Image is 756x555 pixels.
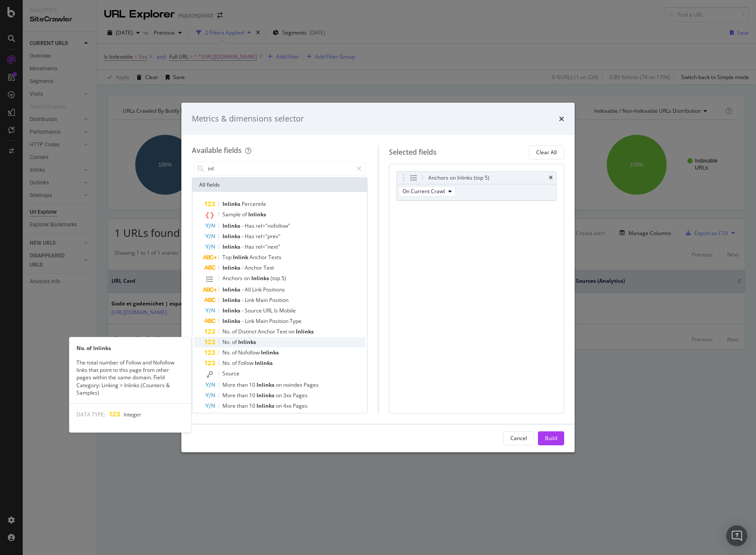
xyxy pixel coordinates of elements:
[245,286,252,293] span: All
[245,296,256,304] span: Link
[245,232,256,240] span: Has
[283,392,293,399] span: 3xx
[238,338,256,346] span: Inlinks
[242,264,245,271] span: -
[269,317,290,325] span: Position
[222,286,242,293] span: Inlinks
[242,232,245,240] span: -
[245,222,256,229] span: Has
[222,392,237,399] span: More
[237,402,249,409] span: than
[283,402,293,409] span: 4xx
[222,222,242,229] span: Inlinks
[277,328,288,335] span: Text
[276,392,283,399] span: on
[222,200,242,208] span: Inlinks
[222,370,239,377] span: Source
[274,307,279,314] span: Is
[222,359,232,367] span: No.
[232,359,238,367] span: of
[69,344,191,352] div: No. of Inlinks
[232,349,238,356] span: of
[237,392,249,399] span: than
[257,402,276,409] span: Inlinks
[296,328,314,335] span: Inlinks
[245,264,264,271] span: Anchor
[242,296,245,304] span: -
[245,243,256,250] span: Has
[232,338,238,346] span: of
[222,328,232,335] span: No.
[222,274,244,282] span: Anchors
[261,349,279,356] span: Inlinks
[242,200,266,208] span: Percentile
[252,286,263,293] span: Link
[503,431,534,445] button: Cancel
[238,349,261,356] span: Nofollow
[244,274,251,282] span: on
[276,402,283,409] span: on
[249,402,257,409] span: 10
[222,211,242,218] span: Sample
[222,402,237,409] span: More
[281,274,286,282] span: 5)
[242,211,248,218] span: of
[428,173,489,182] div: Anchors on Inlinks (top 5)
[222,317,242,325] span: Inlinks
[181,103,575,452] div: modal
[290,317,302,325] span: Type
[283,381,304,388] span: noindex
[263,307,274,314] span: URL
[529,146,564,160] button: Clear All
[250,253,268,261] span: Anchor
[293,402,308,409] span: Pages
[257,381,276,388] span: Inlinks
[249,381,257,388] span: 10
[257,392,276,399] span: Inlinks
[264,264,274,271] span: Text
[293,392,308,399] span: Pages
[222,307,242,314] span: Inlinks
[726,525,747,546] div: Open Intercom Messenger
[545,434,557,442] div: Build
[510,434,527,442] div: Cancel
[242,317,245,325] span: -
[248,211,266,218] span: Inlinks
[288,328,296,335] span: on
[222,253,233,261] span: Top
[270,274,281,282] span: (top
[251,274,270,282] span: Inlinks
[242,307,245,314] span: -
[242,286,245,293] span: -
[269,296,288,304] span: Position
[245,317,256,325] span: Link
[536,149,557,156] div: Clear All
[192,113,304,125] div: Metrics & dimensions selector
[242,222,245,229] span: -
[538,431,564,445] button: Build
[256,296,269,304] span: Main
[304,381,319,388] span: Pages
[396,171,557,201] div: Anchors on Inlinks (top 5)timesOn Current Crawl
[258,328,277,335] span: Anchor
[402,187,445,195] span: On Current Crawl
[222,338,232,346] span: No.
[279,307,296,314] span: Mobile
[256,232,281,240] span: rel="prev"
[237,381,249,388] span: than
[238,359,255,367] span: Follow
[256,317,269,325] span: Main
[242,243,245,250] span: -
[249,392,257,399] span: 10
[549,175,553,180] div: times
[263,286,285,293] span: Positions
[255,359,273,367] span: Inlinks
[233,253,250,261] span: Inlink
[268,253,281,261] span: Texts
[559,113,564,125] div: times
[69,359,191,396] div: The total number of Follow and Nofollow links that point to this page from other pages within the...
[256,243,280,250] span: rel="next"
[222,232,242,240] span: Inlinks
[389,147,437,157] div: Selected fields
[222,243,242,250] span: Inlinks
